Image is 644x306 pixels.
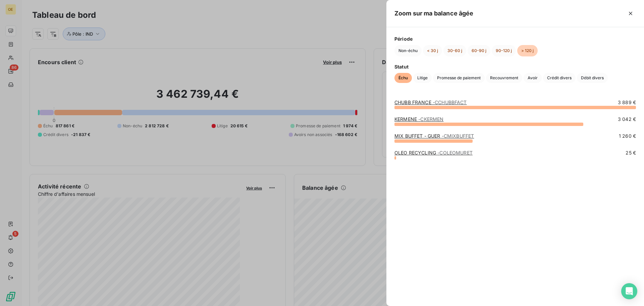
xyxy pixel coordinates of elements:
button: 30-60 j [443,45,466,56]
a: OLEO RECYCLING [394,150,473,156]
span: - CMIXBUFFET [442,133,474,139]
button: > 120 j [517,45,538,56]
button: Non-échu [394,45,422,56]
button: < 30 j [423,45,442,56]
a: KERMENE [394,116,443,122]
h5: Zoom sur ma balance âgée [394,9,474,18]
a: CHUBB FRANCE [394,99,467,105]
span: 25 € [626,149,636,156]
div: Open Intercom Messenger [621,283,637,299]
span: Statut [394,63,636,70]
button: Litige [413,73,432,83]
span: - COLEOMURET [437,150,473,156]
button: 60-90 j [468,45,490,56]
span: 1 260 € [619,133,636,139]
span: Période [394,35,636,42]
span: 3 042 € [618,116,636,123]
span: - CKERMEN [418,116,443,122]
button: Débit divers [577,73,608,83]
button: Promesse de paiement [433,73,485,83]
span: 3 889 € [618,99,636,106]
a: MIX BUFFET - GUER [394,133,474,139]
button: Recouvrement [486,73,522,83]
button: Avoir [524,73,542,83]
span: - CCHUBBFACT [433,99,467,105]
button: 90-120 j [492,45,516,56]
button: Crédit divers [543,73,576,83]
button: Échu [394,73,412,83]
